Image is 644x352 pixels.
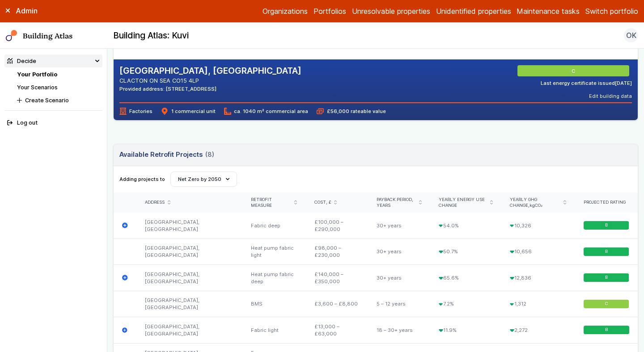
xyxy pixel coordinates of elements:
time: [DATE] [615,80,632,86]
button: Log out [4,117,103,130]
div: 10,656 [501,239,575,265]
span: kgCO₂ [530,203,542,208]
div: [GEOGRAPHIC_DATA], [GEOGRAPHIC_DATA] [136,239,242,265]
div: Projected rating [584,200,629,205]
span: C [605,301,608,307]
div: Fabric deep [242,213,305,239]
span: (8) [205,150,214,159]
div: [GEOGRAPHIC_DATA], [GEOGRAPHIC_DATA] [136,291,242,317]
span: £56,000 rateable value [317,108,386,115]
div: 11.9% [430,317,501,344]
a: Unidentified properties [436,6,511,17]
div: 30+ years [368,239,431,265]
img: main-0bbd2752.svg [6,30,17,42]
div: [GEOGRAPHIC_DATA], [GEOGRAPHIC_DATA] [136,265,242,291]
h2: Building Atlas: Kuvi [113,30,189,42]
span: Cost, £ [314,200,331,205]
div: 12,836 [501,265,575,291]
div: 1,312 [501,291,575,317]
span: Yearly energy use change [439,197,487,209]
button: Create Scenario [14,94,102,107]
a: Organizations [263,6,308,17]
div: £100,000 – £290,000 [305,213,368,239]
div: £13,000 – £63,000 [305,317,368,344]
div: Heat pump fabric deep [242,265,305,291]
div: 5 – 12 years [368,291,431,317]
div: BMS [242,291,305,317]
span: Factories [119,108,153,115]
span: Retrofit measure [251,197,291,209]
span: 1 commercial unit [161,108,215,115]
div: 30+ years [368,213,431,239]
div: £98,000 – £230,000 [305,239,368,265]
div: 50.7% [430,239,501,265]
span: ca. 1040 m² commercial area [224,108,308,115]
div: 7.2% [430,291,501,317]
button: OK [624,28,638,42]
div: [GEOGRAPHIC_DATA], [GEOGRAPHIC_DATA] [136,213,242,239]
span: B [605,327,608,333]
div: [GEOGRAPHIC_DATA], [GEOGRAPHIC_DATA] [136,317,242,344]
div: Last energy certificate issued [541,80,632,87]
a: Portfolios [314,6,346,17]
button: Edit building data [589,92,632,100]
span: Payback period, years [377,197,416,209]
a: Maintenance tasks [517,6,580,17]
div: Fabric light [242,317,305,344]
span: Yearly GHG change, [510,197,560,209]
button: Net Zero by 2050 [170,172,237,187]
button: Switch portfolio [585,6,638,17]
a: Your Scenarios [17,84,58,91]
h2: [GEOGRAPHIC_DATA], [GEOGRAPHIC_DATA] [119,65,301,77]
a: Unresolvable properties [352,6,430,17]
div: 18 – 30+ years [368,317,431,344]
div: 54.0% [430,213,501,239]
div: 2,272 [501,317,575,344]
span: B [605,249,608,255]
h3: Available Retrofit Projects [119,150,214,159]
div: Provided address: [STREET_ADDRESS] [119,85,301,92]
summary: Decide [4,54,103,67]
span: OK [626,30,636,41]
span: Address [145,200,165,205]
address: CLACTON ON SEA CO15 4LP [119,76,301,85]
div: Heat pump fabric light [242,239,305,265]
div: 65.6% [430,265,501,291]
span: B [605,222,608,228]
div: 30+ years [368,265,431,291]
span: B [605,275,608,281]
div: 10,326 [501,213,575,239]
span: Adding projects to [119,176,165,183]
span: C [573,67,576,75]
div: £3,600 – £8,800 [305,291,368,317]
div: £140,000 – £350,000 [305,265,368,291]
div: Decide [7,57,36,65]
a: Your Portfolio [17,71,57,78]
